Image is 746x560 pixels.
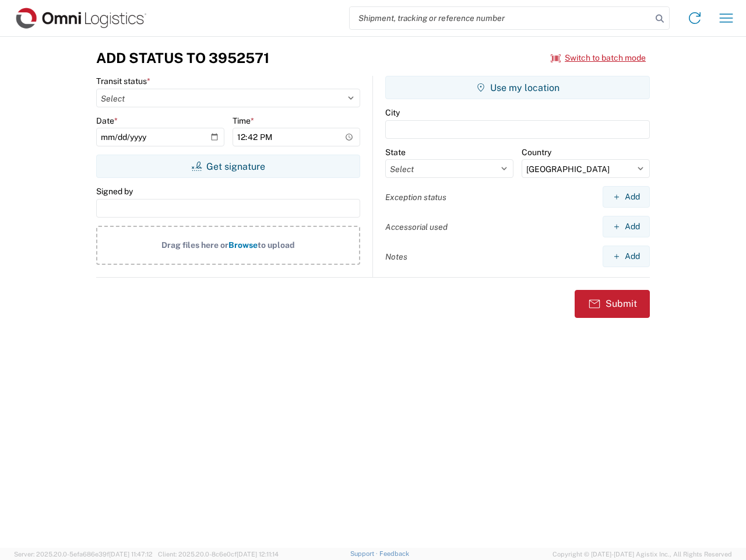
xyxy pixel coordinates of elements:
button: Add [603,246,650,267]
span: [DATE] 11:47:12 [109,551,153,558]
span: Server: 2025.20.0-5efa686e39f [14,551,153,558]
button: Switch to batch mode [551,48,646,68]
span: Copyright © [DATE]-[DATE] Agistix Inc., All Rights Reserved [553,549,732,559]
label: Time [233,116,254,126]
label: Country [522,147,551,157]
button: Get signature [96,155,360,178]
button: Add [603,186,650,208]
label: City [385,107,400,118]
label: Accessorial used [385,222,448,232]
span: to upload [258,240,295,250]
span: [DATE] 12:11:14 [237,551,279,558]
span: Drag files here or [161,240,228,250]
h3: Add Status to 3952571 [96,50,269,66]
label: Transit status [96,76,150,86]
label: Notes [385,251,407,262]
label: Signed by [96,186,133,197]
span: Client: 2025.20.0-8c6e0cf [158,551,279,558]
a: Feedback [379,550,409,557]
a: Support [350,550,379,557]
label: Date [96,116,118,126]
button: Add [603,216,650,237]
label: State [385,147,406,157]
span: Browse [228,240,258,250]
label: Exception status [385,192,446,202]
button: Use my location [385,76,650,99]
button: Submit [575,290,650,318]
input: Shipment, tracking or reference number [350,7,652,29]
